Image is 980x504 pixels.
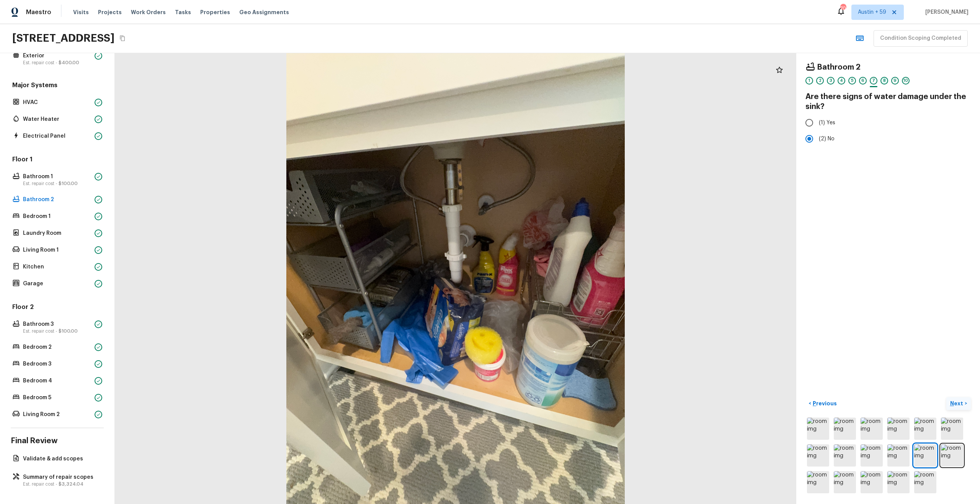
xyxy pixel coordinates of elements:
[838,77,845,85] div: 4
[11,436,104,446] h4: Final Review
[118,33,127,43] button: Copy Address
[834,418,856,440] img: room img
[950,400,965,407] p: Next
[12,31,114,45] h2: [STREET_ADDRESS]
[870,77,877,85] div: 7
[805,77,813,85] div: 1
[26,8,51,16] span: Maestro
[23,115,91,123] p: Water Heater
[819,119,835,127] span: (1) Yes
[23,263,91,271] p: Kitchen
[23,280,91,288] p: Garage
[880,77,888,85] div: 8
[817,62,861,72] h4: Bathroom 2
[861,471,883,493] img: room img
[805,397,840,410] button: <Previous
[861,418,883,440] img: room img
[922,8,969,16] span: [PERSON_NAME]
[23,173,91,180] p: Bathroom 1
[827,77,835,85] div: 3
[807,471,829,493] img: room img
[59,181,78,186] span: $100.00
[805,92,971,112] h4: Are there signs of water damage under the sink?
[23,343,91,351] p: Bedroom 2
[73,8,89,16] span: Visits
[887,471,910,493] img: room img
[59,482,83,486] span: $3,324.04
[891,77,899,85] div: 9
[914,471,936,493] img: room img
[23,229,91,237] p: Laundry Room
[23,99,91,106] p: HVAC
[59,329,78,333] span: $100.00
[59,60,79,65] span: $400.00
[131,8,166,16] span: Work Orders
[861,444,883,467] img: room img
[200,8,230,16] span: Properties
[23,394,91,402] p: Bedroom 5
[23,455,99,463] p: Validate & add scopes
[816,77,824,85] div: 2
[11,155,104,165] h5: Floor 1
[23,473,99,481] p: Summary of repair scopes
[887,418,910,440] img: room img
[914,418,936,440] img: room img
[23,360,91,368] p: Bedroom 3
[819,135,835,143] span: (2) No
[98,8,122,16] span: Projects
[941,418,963,440] img: room img
[11,303,104,313] h5: Floor 2
[23,180,91,187] p: Est. repair cost -
[239,8,289,16] span: Geo Assignments
[23,411,91,418] p: Living Room 2
[23,320,91,328] p: Bathroom 3
[834,471,856,493] img: room img
[23,328,91,334] p: Est. repair cost -
[175,10,191,15] span: Tasks
[23,481,99,487] p: Est. repair cost -
[811,400,837,407] p: Previous
[23,377,91,385] p: Bedroom 4
[11,81,104,91] h5: Major Systems
[23,52,91,60] p: Exterior
[946,397,971,410] button: Next>
[23,213,91,220] p: Bedroom 1
[807,418,829,440] img: room img
[902,77,910,85] div: 10
[858,8,886,16] span: Austin + 59
[807,444,829,467] img: room img
[859,77,867,85] div: 6
[23,60,91,66] p: Est. repair cost -
[23,132,91,140] p: Electrical Panel
[887,444,910,467] img: room img
[848,77,856,85] div: 5
[941,444,963,467] img: room img
[840,5,846,12] div: 706
[834,444,856,467] img: room img
[23,246,91,254] p: Living Room 1
[23,196,91,203] p: Bathroom 2
[914,444,936,467] img: room img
